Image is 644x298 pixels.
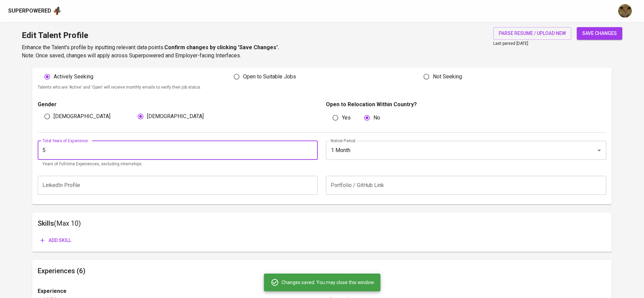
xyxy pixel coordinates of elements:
span: [DEMOGRAPHIC_DATA] [54,112,110,120]
span: save changes [582,29,617,38]
span: Actively Seeking [54,73,93,81]
button: Open [594,146,604,155]
span: Open to Suitable Jobs [243,73,296,81]
p: Years of Full-time Experiences, excluding internships. [42,161,313,168]
span: No [373,114,380,122]
div: Superpowered [8,7,51,15]
h6: Skills [38,218,606,229]
button: save changes [577,27,622,40]
h6: Experiences (6) [38,265,606,276]
span: Last parsed [DATE] [493,41,528,46]
p: Experience [38,287,67,295]
span: [DEMOGRAPHIC_DATA] [147,112,204,120]
img: app logo [53,6,62,16]
p: Talents who are 'Active' and 'Open' will receive monthly emails to verify their job status. [38,84,606,91]
span: Add skill [40,236,71,245]
div: Changes saved. You may close this window. [271,276,375,289]
span: Not Seeking [433,73,462,81]
a: Superpoweredapp logo [8,6,62,16]
span: parse resume / upload new [499,29,566,38]
span: (Max 10) [54,219,81,227]
b: Confirm changes by clicking 'Save Changes'. [164,44,279,51]
p: Gender [38,100,318,109]
span: Yes [342,114,351,122]
h1: Edit Talent Profile [22,27,279,43]
button: parse resume / upload new [493,27,571,40]
p: Open to Relocation Within Country? [326,100,606,109]
button: Add skill [38,234,74,247]
p: Enhance the Talent's profile by inputting relevant data points. Note: Once saved, changes will ap... [22,43,279,60]
img: ec6c0910-f960-4a00-a8f8-c5744e41279e.jpg [618,4,632,18]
